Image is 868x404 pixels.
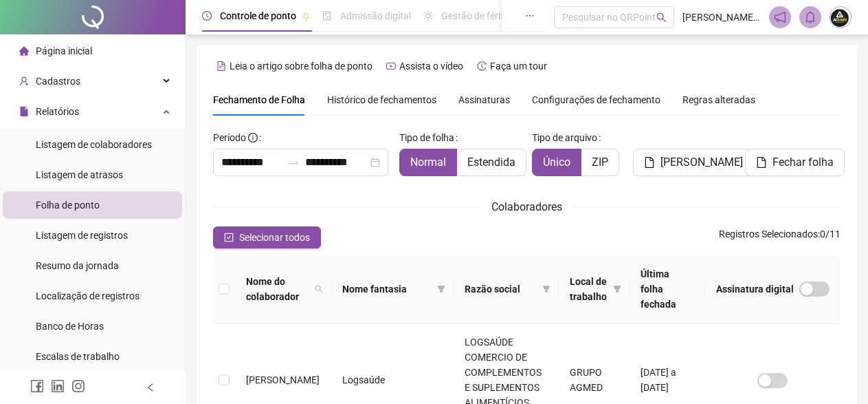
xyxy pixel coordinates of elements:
[592,156,608,169] span: ZIP
[539,279,553,299] span: filter
[246,274,309,304] span: Nome do colaborador
[477,61,487,71] span: history
[386,61,396,71] span: youtube
[322,11,332,21] span: file-done
[220,10,296,21] span: Controle de ponto
[719,226,841,248] span: : 0 / 11
[682,10,761,25] span: [PERSON_NAME] - GRUPO AGMED
[465,281,537,297] span: Razão social
[682,95,755,105] span: Regras alteradas
[19,76,29,86] span: user-add
[30,379,44,393] span: facebook
[821,357,854,390] iframe: Intercom live chat
[756,157,767,168] span: file
[399,61,463,72] span: Assista o vídeo
[36,351,120,362] span: Escalas de trabalho
[434,279,448,299] span: filter
[36,260,119,271] span: Resumo da jornada
[490,61,547,72] span: Faça um tour
[146,383,155,392] span: left
[36,290,140,301] span: Localização de registros
[216,61,226,71] span: file-text
[36,230,128,241] span: Listagem de registros
[542,285,550,293] span: filter
[525,11,535,21] span: ellipsis
[467,156,515,169] span: Estendida
[532,130,597,145] span: Tipo de arquivo
[423,11,433,21] span: sun
[36,200,100,211] span: Folha de ponto
[342,281,432,297] span: Nome fantasia
[36,106,79,117] span: Relatórios
[327,94,436,105] span: Histórico de fechamentos
[19,46,29,56] span: home
[71,379,85,393] span: instagram
[202,11,212,21] span: clock-circle
[410,156,446,169] span: Normal
[656,12,667,23] span: search
[36,76,80,87] span: Cadastros
[532,95,660,105] span: Configurações de fechamento
[804,11,816,23] span: bell
[302,12,310,21] span: pushpin
[745,149,845,176] button: Fechar folha
[239,230,310,245] span: Selecionar todos
[660,154,743,171] span: [PERSON_NAME]
[315,285,323,293] span: search
[289,157,300,168] span: to
[543,156,570,169] span: Único
[719,228,818,240] span: Registros Selecionados
[458,95,510,105] span: Assinaturas
[248,133,258,142] span: info-circle
[36,169,123,180] span: Listagem de atrasos
[610,271,624,307] span: filter
[774,11,786,23] span: notification
[633,149,754,176] button: [PERSON_NAME]
[51,379,65,393] span: linkedin
[19,107,29,116] span: file
[340,10,411,21] span: Admissão digital
[213,132,246,143] span: Período
[246,374,320,385] span: [PERSON_NAME]
[213,94,305,105] span: Fechamento de Folha
[570,274,608,304] span: Local de trabalho
[772,154,834,171] span: Fechar folha
[36,321,104,332] span: Banco de Horas
[224,233,234,242] span: check-square
[399,130,454,145] span: Tipo de folha
[437,285,445,293] span: filter
[36,45,92,56] span: Página inicial
[613,285,621,293] span: filter
[289,157,300,168] span: swap-right
[644,157,655,168] span: file
[213,226,321,248] button: Selecionar todos
[441,10,511,21] span: Gestão de férias
[36,139,152,150] span: Listagem de colaboradores
[716,281,794,297] span: Assinatura digital
[230,61,372,72] span: Leia o artigo sobre folha de ponto
[312,271,326,307] span: search
[491,200,562,213] span: Colaboradores
[630,255,705,323] th: Última folha fechada
[830,7,851,28] img: 60144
